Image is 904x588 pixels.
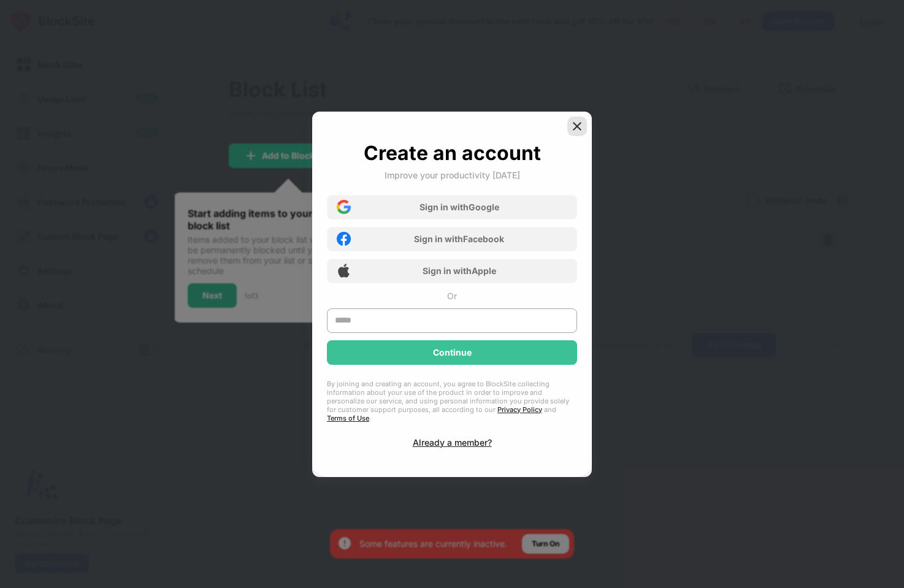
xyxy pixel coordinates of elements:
[433,348,472,357] div: Continue
[419,202,499,212] div: Sign in with Google
[337,232,351,246] img: facebook-icon.png
[337,264,351,278] img: apple-icon.png
[327,380,577,422] div: By joining and creating an account, you agree to BlockSite collecting information about your use ...
[423,265,496,276] div: Sign in with Apple
[385,170,520,180] div: Improve your productivity [DATE]
[497,405,542,414] a: Privacy Policy
[337,200,351,214] img: google-icon.png
[364,141,541,165] div: Create an account
[327,414,369,422] a: Terms of Use
[447,291,457,301] div: Or
[414,234,504,244] div: Sign in with Facebook
[413,437,492,448] div: Already a member?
